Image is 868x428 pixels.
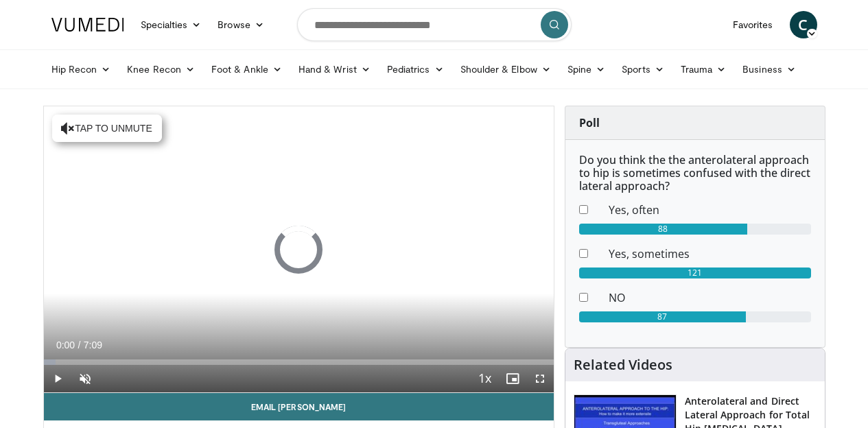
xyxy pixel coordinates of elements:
[574,357,672,373] h4: Related Videos
[44,365,71,392] button: Play
[132,11,210,38] a: Specialties
[559,56,613,83] a: Spine
[734,56,804,83] a: Business
[579,154,811,193] h6: Do you think the the anterolateral approach to hip is sometimes confused with the direct lateral ...
[297,8,572,41] input: Search topics, interventions
[672,56,735,83] a: Trauma
[84,340,102,350] span: 7:09
[579,224,748,235] div: 88
[52,115,162,142] button: Tap to unmute
[44,359,554,365] div: Progress Bar
[790,11,817,38] a: C
[471,365,499,392] button: Playback Rate
[71,365,99,392] button: Unmute
[579,115,600,130] strong: Poll
[379,56,452,83] a: Pediatrics
[579,267,811,278] div: 121
[598,246,821,262] dd: Yes, sometimes
[613,56,672,83] a: Sports
[598,289,821,306] dd: NO
[725,11,782,38] a: Favorites
[526,365,554,392] button: Fullscreen
[579,311,746,322] div: 87
[452,56,559,83] a: Shoulder & Elbow
[290,56,379,83] a: Hand & Wrist
[598,202,821,218] dd: Yes, often
[51,18,124,32] img: VuMedi Logo
[499,365,526,392] button: Enable picture-in-picture mode
[56,340,75,350] span: 0:00
[43,56,119,83] a: Hip Recon
[209,11,272,38] a: Browse
[44,106,554,393] video-js: Video Player
[78,340,81,350] span: /
[44,393,554,420] a: Email [PERSON_NAME]
[203,56,290,83] a: Foot & Ankle
[119,56,203,83] a: Knee Recon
